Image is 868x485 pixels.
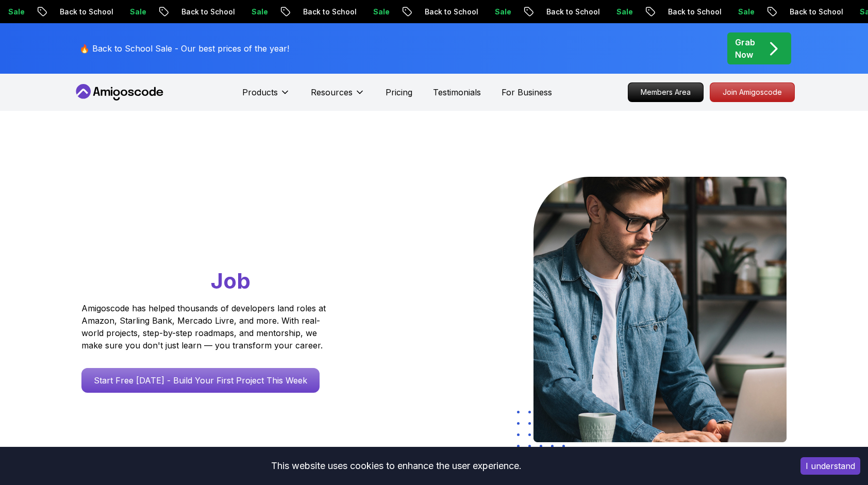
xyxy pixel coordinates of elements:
p: Back to School [536,7,606,17]
button: Products [242,86,290,107]
p: Back to School [414,7,485,17]
p: Sale [363,7,396,17]
p: Back to School [658,7,728,17]
p: Join Amigoscode [710,83,794,102]
p: 🔥 Back to School Sale - Our best prices of the year! [79,42,289,55]
p: Sale [606,7,639,17]
a: Testimonials [433,86,481,98]
p: Resources [311,86,353,98]
button: Resources [311,86,365,107]
a: Members Area [628,82,704,102]
button: Accept cookies [800,457,860,475]
p: Sale [728,7,761,17]
p: Products [242,86,278,98]
div: This website uses cookies to enhance the user experience. [8,455,785,477]
p: Sale [485,7,518,17]
p: Back to School [293,7,363,17]
img: hero [533,177,787,442]
a: Start Free [DATE] - Build Your First Project This Week [81,368,320,393]
p: Back to School [49,7,120,17]
h1: Go From Learning to Hired: Master Java, Spring Boot & Cloud Skills That Get You the [81,177,365,296]
p: Back to School [171,7,241,17]
p: Sale [241,7,274,17]
p: Sale [120,7,153,17]
a: Pricing [386,86,412,98]
span: Job [211,267,251,294]
a: Join Amigoscode [710,82,795,102]
a: For Business [502,86,552,98]
p: Grab Now [735,36,755,61]
p: Back to School [779,7,849,17]
p: Members Area [628,83,703,102]
p: Amigoscode has helped thousands of developers land roles at Amazon, Starling Bank, Mercado Livre,... [81,302,329,352]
